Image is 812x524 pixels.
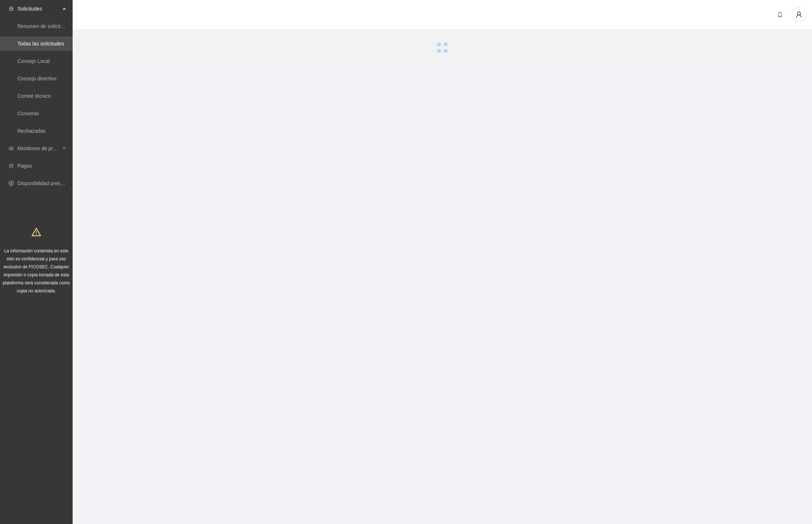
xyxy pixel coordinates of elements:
[17,93,51,99] a: Comité técnico
[9,146,14,151] span: eye
[17,76,56,81] a: Consejo directivo
[792,7,806,22] button: user
[17,41,64,47] a: Todas las solicitudes
[17,111,39,116] a: Convenio
[792,11,806,18] span: user
[774,9,786,20] button: bell
[775,12,785,17] span: bell
[32,227,41,237] span: warning
[17,128,46,134] a: Rechazadas
[17,58,50,64] a: Consejo Local
[17,180,80,186] a: Disponibilidad presupuestal
[17,1,60,16] span: Solicitudes
[17,163,32,169] a: Pagos
[9,6,14,11] span: inbox
[17,23,99,29] a: Resumen de solicitudes por aprobar
[3,248,70,293] span: La información contenida en este sitio es confidencial y para uso exclusivo de FICOSEC. Cualquier...
[17,141,60,156] span: Monitoreo de proyectos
